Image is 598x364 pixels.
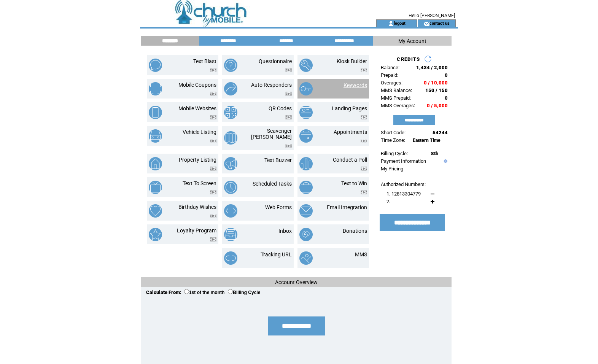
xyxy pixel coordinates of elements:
span: 0 / 10,000 [424,80,448,86]
span: CREDITS [397,56,420,62]
span: 8th [431,151,438,156]
span: Eastern Time [413,138,441,143]
img: conduct-a-poll.png [299,157,313,170]
img: video.png [361,190,367,194]
img: text-blast.png [149,59,162,72]
span: My Account [398,38,426,44]
span: 150 / 150 [425,87,448,93]
span: 1. 12813304779 [386,191,421,197]
span: 54244 [433,130,448,135]
span: Time Zone: [381,137,405,143]
img: video.png [210,190,216,194]
a: Text to Win [341,180,367,186]
img: kiosk-builder.png [299,59,313,72]
a: Scheduled Tasks [253,181,292,187]
a: Landing Pages [332,105,367,111]
img: vehicle-listing.png [149,129,162,143]
img: scheduled-tasks.png [224,181,237,194]
a: Property Listing [179,157,216,163]
img: property-listing.png [149,157,162,170]
span: MMS Balance: [381,87,412,93]
img: video.png [285,144,292,148]
a: Mobile Websites [178,105,216,111]
img: video.png [210,115,216,119]
img: birthday-wishes.png [149,204,162,218]
span: Short Code: [381,130,406,135]
input: Billing Cycle [228,289,233,294]
label: Billing Cycle [228,290,260,295]
a: logout [394,21,406,25]
span: Overages: [381,80,402,86]
a: Donations [343,228,367,234]
img: help.gif [442,159,447,163]
a: Payment Information [381,158,426,164]
img: video.png [210,139,216,143]
a: Vehicle Listing [183,129,216,135]
a: Birthday Wishes [178,204,216,210]
img: loyalty-program.png [149,228,162,241]
a: Conduct a Poll [333,157,367,163]
a: My Pricing [381,166,403,172]
img: video.png [285,68,292,72]
a: Mobile Coupons [178,82,216,88]
a: MMS [355,251,367,258]
img: text-to-win.png [299,181,313,194]
img: video.png [285,92,292,96]
img: keywords.png [299,82,313,95]
img: video.png [210,237,216,242]
a: Scavenger [PERSON_NAME] [251,128,292,140]
img: video.png [210,167,216,171]
a: contact us [429,21,450,25]
img: video.png [210,214,216,218]
img: text-buzzer.png [224,157,237,170]
img: mms.png [299,251,313,265]
img: qr-codes.png [224,106,237,119]
img: web-forms.png [224,204,237,218]
span: Authorized Numbers: [381,181,426,187]
span: 1,434 / 2,000 [416,65,448,70]
a: Text Buzzer [264,157,292,163]
img: tracking-url.png [224,251,237,265]
a: Text To Screen [183,180,216,186]
img: video.png [361,68,367,72]
a: Appointments [334,129,367,135]
img: video.png [361,139,367,143]
a: QR Codes [269,105,292,111]
img: landing-pages.png [299,106,313,119]
label: 1st of the month [184,290,224,295]
a: Email Integration [327,204,367,210]
img: auto-responders.png [224,82,237,95]
input: 1st of the month [184,289,189,294]
img: video.png [210,68,216,72]
span: 0 / 5,000 [427,103,448,108]
img: appointments.png [299,129,313,143]
img: scavenger-hunt.png [224,131,237,145]
a: Kiosk Builder [337,58,367,64]
img: email-integration.png [299,204,313,218]
img: mobile-coupons.png [149,82,162,95]
a: Inbox [278,228,292,234]
img: text-to-screen.png [149,181,162,194]
a: Tracking URL [261,251,292,258]
span: Account Overview [275,279,318,285]
img: video.png [361,115,367,119]
span: Hello [PERSON_NAME] [409,13,455,18]
span: Billing Cycle: [381,151,408,156]
a: Text Blast [193,58,216,64]
img: video.png [210,92,216,96]
span: Balance: [381,65,399,70]
span: MMS Prepaid: [381,95,411,101]
img: account_icon.gif [388,21,394,27]
a: Web Forms [265,204,292,210]
span: 0 [445,72,448,78]
img: donations.png [299,228,313,241]
img: video.png [285,115,292,119]
img: inbox.png [224,228,237,241]
img: contact_us_icon.gif [424,21,429,27]
a: Keywords [344,82,367,88]
img: mobile-websites.png [149,106,162,119]
a: Loyalty Program [177,227,216,234]
span: Calculate From: [146,289,181,295]
span: MMS Overages: [381,103,415,108]
a: Auto Responders [251,82,292,88]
